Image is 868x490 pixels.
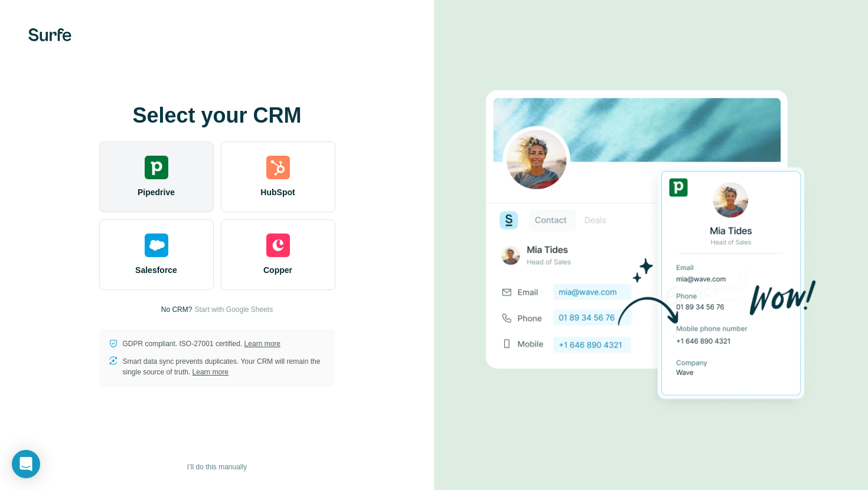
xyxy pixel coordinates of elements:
[486,70,817,420] img: PIPEDRIVE image
[123,356,326,377] p: Smart data sync prevents duplicates. Your CRM will remain the single source of truth.
[194,304,273,315] button: Start with Google Sheets
[161,304,192,315] p: No CRM?
[187,462,247,472] span: I’ll do this manually
[145,234,168,257] img: salesforce's logo
[135,264,177,276] span: Salesforce
[244,340,280,348] a: Learn more
[179,458,255,476] button: I’ll do this manually
[263,264,292,276] span: Copper
[28,28,71,41] img: Surfe's logo
[260,186,295,198] span: HubSpot
[138,186,175,198] span: Pipedrive
[99,104,335,127] h1: Select your CRM
[266,156,290,179] img: hubspot's logo
[145,156,168,179] img: pipedrive's logo
[12,450,40,478] div: Open Intercom Messenger
[192,368,229,376] a: Learn more
[266,234,290,257] img: copper's logo
[123,338,280,349] p: GDPR compliant. ISO-27001 certified.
